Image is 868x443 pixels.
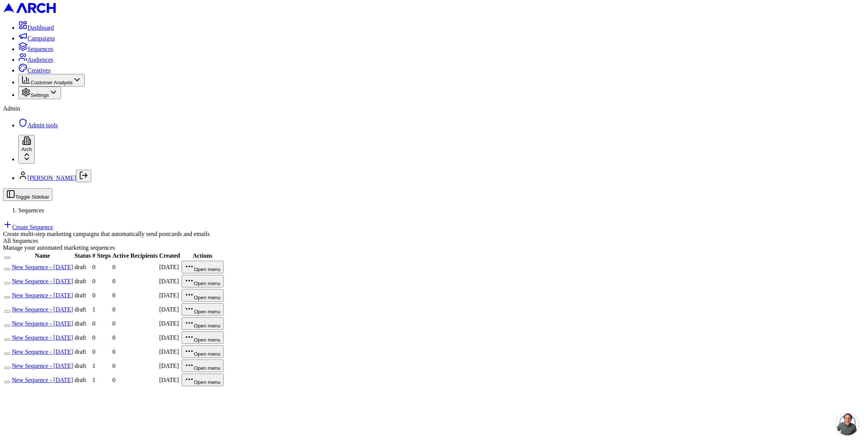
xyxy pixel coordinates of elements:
span: Open menu [194,351,221,357]
a: New Sequence - [DATE] [12,292,73,299]
td: 1 [92,373,111,387]
span: Audiences [27,56,53,63]
a: [PERSON_NAME] [27,175,76,181]
div: draft [74,320,91,327]
div: draft [74,264,91,271]
th: Name [11,252,73,260]
span: Sequences [27,46,53,52]
a: New Sequence - [DATE] [12,306,73,313]
td: 1 [92,303,111,316]
button: Open menu [182,303,224,316]
td: 0 [92,317,111,330]
td: 0 [112,345,158,358]
span: Open menu [194,337,221,343]
button: Open menu [182,261,224,273]
span: Campaigns [27,35,55,42]
a: Create Sequence [3,224,53,230]
button: Open menu [182,374,224,386]
button: Open menu [182,360,224,372]
td: 0 [92,345,111,358]
span: Creatives [27,67,50,74]
button: Toggle Sidebar [3,188,52,201]
nav: breadcrumb [3,207,865,214]
span: Open menu [194,309,221,315]
th: Created [159,252,180,260]
td: 0 [112,274,158,288]
span: Toggle Sidebar [15,194,49,200]
td: 0 [92,260,111,274]
th: Actions [181,252,224,260]
a: New Sequence - [DATE] [12,278,73,284]
td: 0 [112,331,158,344]
button: Open menu [182,317,224,330]
button: Open menu [182,289,224,302]
div: draft [74,334,91,341]
td: [DATE] [159,289,180,302]
span: Open menu [194,323,221,329]
td: [DATE] [159,317,180,330]
th: Status [74,252,91,260]
span: Settings [31,92,49,98]
div: draft [74,377,91,384]
td: [DATE] [159,331,180,344]
span: Open menu [194,295,221,300]
span: Arch [21,146,32,152]
span: Sequences [18,207,44,213]
a: New Sequence - [DATE] [12,363,73,369]
div: draft [74,278,91,285]
td: 0 [112,289,158,302]
a: Campaigns [18,35,55,42]
a: Dashboard [18,24,54,31]
a: New Sequence - [DATE] [12,377,73,383]
button: Arch [18,135,35,164]
td: 1 [92,359,111,372]
div: draft [74,363,91,369]
td: 0 [112,260,158,274]
span: Open menu [194,379,221,385]
td: [DATE] [159,274,180,288]
th: # Steps [92,252,111,260]
div: All Sequences [3,238,865,244]
a: Creatives [18,67,50,74]
a: New Sequence - [DATE] [12,348,73,355]
button: Open menu [182,275,224,287]
div: draft [74,292,91,299]
td: 0 [92,289,111,302]
a: Sequences [18,46,53,52]
a: New Sequence - [DATE] [12,334,73,341]
td: [DATE] [159,345,180,358]
td: 0 [92,331,111,344]
span: Dashboard [27,24,54,31]
span: Open menu [194,281,221,286]
div: draft [74,348,91,355]
div: Create multi-step marketing campaigns that automatically send postcards and emails [3,231,865,238]
a: Open chat [836,413,859,435]
td: 0 [112,317,158,330]
button: Customer Analysis [18,74,85,87]
span: Customer Analysis [31,80,72,85]
td: [DATE] [159,303,180,316]
button: Open menu [182,331,224,344]
div: draft [74,306,91,313]
td: [DATE] [159,359,180,372]
span: Open menu [194,365,221,371]
td: 0 [112,359,158,372]
td: [DATE] [159,260,180,274]
a: New Sequence - [DATE] [12,264,73,270]
span: Open menu [194,266,221,272]
button: Settings [18,87,61,99]
td: 0 [112,303,158,316]
span: Admin tools [27,122,58,128]
td: 0 [112,373,158,387]
td: [DATE] [159,373,180,387]
a: New Sequence - [DATE] [12,320,73,327]
a: Audiences [18,56,53,63]
td: 0 [92,274,111,288]
button: Open menu [182,345,224,358]
th: Active Recipients [112,252,158,260]
a: Admin tools [18,122,58,128]
div: Admin [3,105,865,112]
button: Log out [76,170,91,182]
div: Manage your automated marketing sequences [3,244,865,251]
